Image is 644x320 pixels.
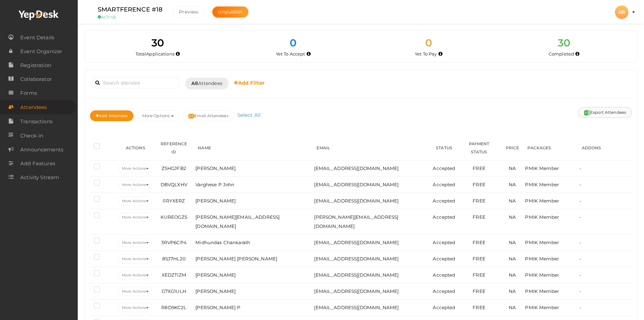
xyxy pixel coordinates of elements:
[173,6,204,18] button: Preview
[117,136,154,161] th: ACTIONS
[525,305,559,310] span: PMIK Member
[161,141,187,154] span: REFERENCE ID
[195,289,236,294] span: [PERSON_NAME]
[473,256,485,261] span: FREE
[509,214,516,220] span: NA
[234,80,265,86] b: Add Filter
[191,80,198,86] b: All
[314,182,399,187] span: [EMAIL_ADDRESS][DOMAIN_NAME]
[20,143,63,156] span: Announcements
[579,305,581,310] span: -
[509,272,516,278] span: NA
[578,136,632,161] th: ADDONS
[20,59,51,72] span: Registration
[579,198,581,204] span: -
[509,240,516,245] span: NA
[188,113,194,119] img: mail-filled.svg
[146,51,174,57] span: Applications
[575,52,579,56] i: Accepted and completed payment succesfully
[161,214,187,220] span: KUREOGZS
[162,166,186,171] span: Z5HGJFB2
[195,305,240,310] span: [PERSON_NAME] P
[20,129,43,143] span: Check-in
[312,136,431,161] th: EMAIL
[20,86,37,100] span: Forms
[578,107,632,118] button: Export Attendees
[579,256,581,261] span: -
[523,136,577,161] th: PACKAGES
[163,198,185,204] span: I1RYXERZ
[579,240,581,245] span: -
[162,256,186,261] span: 8SJ7HL20
[20,115,52,128] span: Transactions
[119,196,152,206] button: More Actions
[525,182,559,187] span: PMIK Member
[525,272,559,278] span: PMIK Member
[314,240,399,245] span: [EMAIL_ADDRESS][DOMAIN_NAME]
[473,289,485,294] span: FREE
[579,289,581,294] span: -
[195,272,236,278] span: [PERSON_NAME]
[314,305,399,310] span: [EMAIL_ADDRESS][DOMAIN_NAME]
[314,166,399,171] span: [EMAIL_ADDRESS][DOMAIN_NAME]
[525,166,559,171] span: PMIK Member
[415,51,437,57] span: Yet To Pay
[314,198,399,204] span: [EMAIL_ADDRESS][DOMAIN_NAME]
[433,289,455,294] span: Accepted
[276,51,305,57] span: Yet To Accept
[119,164,152,173] button: More Actions
[579,214,581,220] span: -
[473,272,485,278] span: FREE
[90,110,134,121] button: Add Attendee
[509,289,516,294] span: NA
[509,166,516,171] span: NA
[433,272,455,278] span: Accepted
[314,272,399,278] span: [EMAIL_ADDRESS][DOMAIN_NAME]
[433,166,455,171] span: Accepted
[119,254,152,263] button: More Actions
[509,305,516,310] span: NA
[176,52,180,56] i: Total number of applications
[98,15,163,20] small: ACTIVE
[501,136,524,161] th: PRICE
[119,180,152,189] button: More Actions
[433,240,455,245] span: Accepted
[473,198,485,204] span: FREE
[218,9,242,15] span: Unpublish
[195,198,236,204] span: [PERSON_NAME]
[161,240,187,245] span: 3RVP6CP4
[615,5,628,19] div: AR
[195,182,234,187] span: Varghese P John
[431,136,457,161] th: STATUS
[473,182,485,187] span: FREE
[20,157,55,170] span: Add Features
[212,6,248,18] button: Unpublish
[525,214,559,220] span: PMIK Member
[314,256,399,261] span: [EMAIL_ADDRESS][DOMAIN_NAME]
[525,289,559,294] span: PMIK Member
[20,45,62,58] span: Event Organizer
[161,182,187,187] span: DBVQLXHV
[119,238,152,247] button: More Actions
[20,101,47,114] span: Attendees
[119,287,152,296] button: More Actions
[558,37,570,49] span: 30
[473,305,485,310] span: FREE
[92,77,180,89] input: Search attendee
[433,305,455,310] span: Accepted
[20,171,59,184] span: Activity Stream
[433,256,455,261] span: Accepted
[314,289,399,294] span: [EMAIL_ADDRESS][DOMAIN_NAME]
[119,213,152,222] button: More Actions
[195,214,280,229] span: [PERSON_NAME][EMAIL_ADDRESS][DOMAIN_NAME]
[433,198,455,204] span: Accepted
[195,166,236,171] span: [PERSON_NAME]
[137,110,180,121] button: More Options
[473,166,485,171] span: FREE
[98,5,163,15] label: SMARTFERENCE #18
[307,52,311,56] i: Yet to be accepted by organizer
[194,136,312,161] th: NAME
[525,256,559,261] span: PMIK Member
[438,52,443,56] i: Accepted by organizer and yet to make payment
[161,305,186,310] span: R8D9KC2L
